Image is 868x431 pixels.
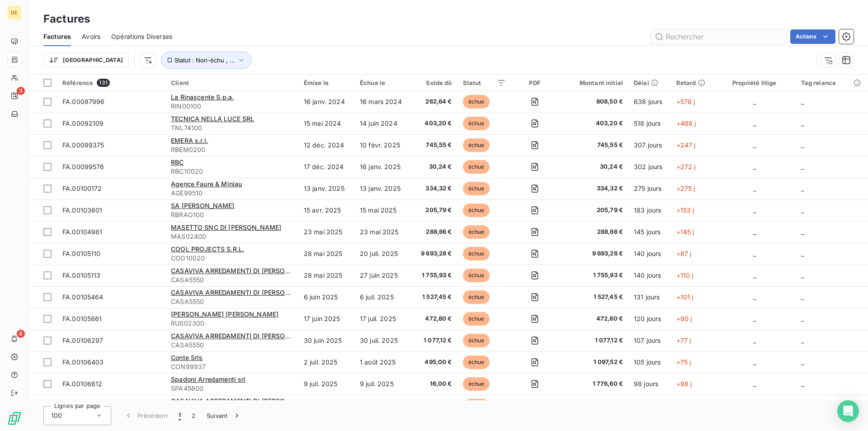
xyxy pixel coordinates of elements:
[564,227,623,237] span: 288,66 €
[416,336,452,345] span: 1 077,12 €
[62,79,93,86] span: Référence
[676,206,694,214] span: +153 j
[171,102,293,111] span: RIN00100
[298,199,354,221] td: 15 avr. 2025
[298,286,354,308] td: 6 juin 2025
[753,250,756,257] span: _
[62,250,101,257] span: FA.00105110
[179,411,181,420] span: 1
[62,358,104,366] span: FA.00106403
[62,228,103,236] span: FA.00104981
[17,87,25,95] span: 3
[416,119,452,128] span: 403,20 €
[676,358,691,366] span: +75 j
[463,312,490,326] span: échue
[304,79,349,86] div: Émise le
[463,160,490,174] span: échue
[564,141,623,150] span: 745,55 €
[62,163,104,171] span: FA.00099576
[676,185,695,192] span: +275 j
[628,265,671,286] td: 140 jours
[628,134,671,156] td: 307 jours
[298,373,354,395] td: 9 juil. 2025
[175,57,235,64] span: Statut : Non-échu , ...
[564,293,623,302] span: 1 527,45 €
[416,184,452,193] span: 334,32 €
[564,358,623,367] span: 1 097,52 €
[354,134,411,156] td: 10 févr. 2025
[354,395,411,417] td: 14 août 2025
[463,334,490,347] span: échue
[753,336,756,344] span: _
[801,358,804,366] span: _
[801,206,804,214] span: _
[298,156,354,178] td: 17 déc. 2024
[416,79,452,86] div: Solde dû
[62,293,104,301] span: FA.00105464
[298,330,354,351] td: 30 juin 2025
[62,141,104,149] span: FA.00099375
[628,91,671,113] td: 638 jours
[564,314,623,323] span: 472,80 €
[171,158,184,166] span: RBC
[463,355,490,369] span: échue
[676,315,692,322] span: +90 j
[171,210,293,219] span: RBRAO100
[416,97,452,106] span: 262,64 €
[463,399,490,412] span: échue
[354,156,411,178] td: 16 janv. 2025
[416,141,452,150] span: 745,55 €
[173,406,186,425] button: 1
[171,79,293,86] div: Client
[171,354,203,361] span: Conte Srls
[753,315,756,322] span: _
[801,293,804,301] span: _
[201,406,247,425] button: Suivant
[628,113,671,134] td: 518 jours
[676,98,695,105] span: +578 j
[171,115,254,123] span: TECNICA NELLA LUCE SRL
[564,249,623,258] span: 9 693,28 €
[416,206,452,215] span: 205,79 €
[62,98,105,105] span: FA.00087996
[171,232,293,241] span: MAS02400
[62,380,103,388] span: FA.00106612
[298,91,354,113] td: 16 janv. 2024
[171,123,293,133] span: TNL74100
[651,29,787,44] input: Rechercher
[801,250,804,257] span: _
[171,384,293,393] span: SPA45600
[753,293,756,301] span: _
[111,32,172,41] span: Opérations Diverses
[676,141,696,149] span: +247 j
[463,138,490,152] span: échue
[753,119,756,127] span: _
[801,380,804,388] span: _
[463,95,490,109] span: échue
[171,189,293,198] span: AGE99510
[171,93,234,101] span: La Rinascente S.p.a.
[298,113,354,134] td: 15 mai 2024
[628,156,671,178] td: 302 jours
[354,308,411,330] td: 17 juil. 2025
[801,141,804,149] span: _
[676,293,693,301] span: +101 j
[753,271,756,279] span: _
[171,289,315,296] span: CASAVIVA ARREDAMENTI DI [PERSON_NAME]
[628,395,671,417] td: 92 jours
[118,406,173,425] button: Précédent
[171,167,293,176] span: RBC10020
[753,141,756,149] span: _
[62,206,103,214] span: FA.00103601
[298,243,354,265] td: 28 mai 2025
[676,228,694,236] span: +145 j
[354,243,411,265] td: 20 juil. 2025
[463,117,490,130] span: échue
[753,163,756,171] span: _
[43,53,129,67] button: [GEOGRAPHIC_DATA]
[676,250,692,257] span: +87 j
[171,341,293,350] span: CASA5550
[171,397,315,405] span: CASAVIVA ARREDAMENTI DI [PERSON_NAME]
[676,163,696,171] span: +272 j
[171,145,293,154] span: RBEM0200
